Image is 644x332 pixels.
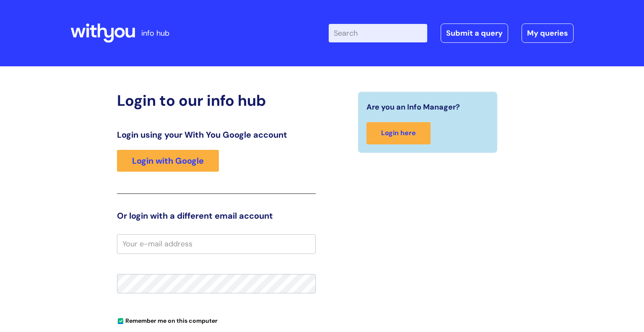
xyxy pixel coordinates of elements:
p: info hub [141,26,169,40]
span: Are you an Info Manager? [366,100,460,114]
div: You can uncheck this option if you're logging in from a shared device [117,314,316,327]
a: Submit a query [441,24,508,43]
h2: Login to our info hub [117,91,316,110]
a: Login with Google [117,150,219,172]
input: Your e-mail address [117,234,316,254]
h3: Login using your With You Google account [117,130,316,140]
input: Search [329,24,427,42]
a: Login here [366,122,431,144]
label: Remember me on this computer [117,315,218,324]
a: My queries [522,24,574,43]
h3: Or login with a different email account [117,211,316,221]
input: Remember me on this computer [118,319,123,324]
